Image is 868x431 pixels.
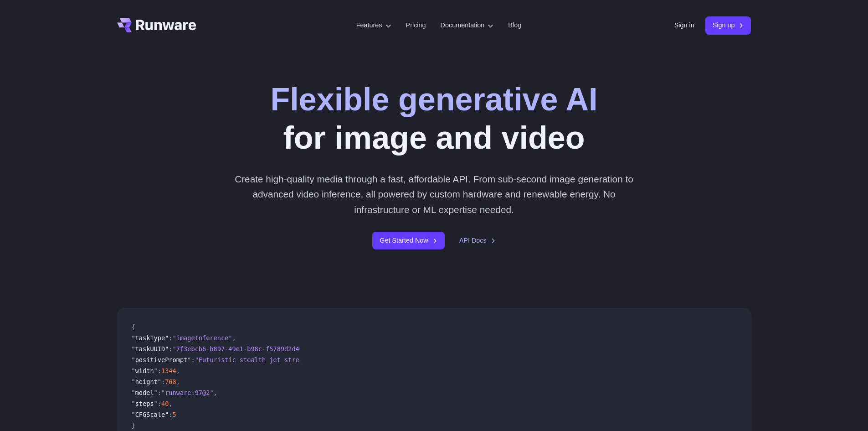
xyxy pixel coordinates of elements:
[158,367,161,374] span: :
[372,232,444,249] a: Get Started Now
[132,334,169,342] span: "taskType"
[173,334,232,342] span: "imageInference"
[161,400,169,407] span: 40
[191,356,195,363] span: :
[161,389,214,396] span: "runware:97@2"
[169,400,172,407] span: ,
[459,235,496,246] a: API Docs
[132,323,135,331] span: {
[158,389,161,396] span: :
[195,356,534,363] span: "Futuristic stealth jet streaking through a neon-lit cityscape with glowing purple exhaust"
[169,345,172,353] span: :
[508,20,521,31] a: Blog
[169,334,172,342] span: :
[132,367,158,374] span: "width"
[132,422,135,429] span: }
[169,411,172,418] span: :
[356,20,391,31] label: Features
[158,400,161,407] span: :
[132,378,161,385] span: "height"
[231,171,637,217] p: Create high-quality media through a fast, affordable API. From sub-second image generation to adv...
[406,20,426,31] a: Pricing
[132,356,191,363] span: "positivePrompt"
[674,20,694,31] a: Sign in
[132,345,169,353] span: "taskUUID"
[214,389,217,396] span: ,
[161,378,165,385] span: :
[173,345,314,353] span: "7f3ebcb6-b897-49e1-b98c-f5789d2d40d7"
[132,411,169,418] span: "CFGScale"
[441,20,494,31] label: Documentation
[270,80,597,157] h1: for image and video
[165,378,176,385] span: 768
[232,334,236,342] span: ,
[176,378,180,385] span: ,
[132,389,158,396] span: "model"
[132,400,158,407] span: "steps"
[270,82,597,117] strong: Flexible generative AI
[173,411,176,418] span: 5
[161,367,176,374] span: 1344
[117,18,196,32] a: Go to /
[176,367,180,374] span: ,
[705,16,751,34] a: Sign up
